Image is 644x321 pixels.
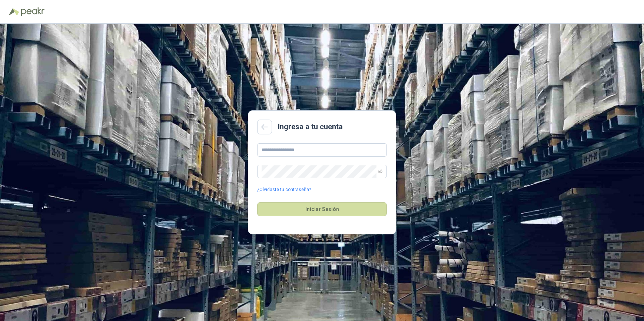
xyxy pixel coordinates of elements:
img: Peakr [21,7,44,16]
h2: Ingresa a tu cuenta [278,121,343,133]
img: Logo [9,8,19,16]
span: eye-invisible [378,169,382,174]
a: ¿Olvidaste tu contraseña? [257,186,311,193]
button: Iniciar Sesión [257,202,387,216]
